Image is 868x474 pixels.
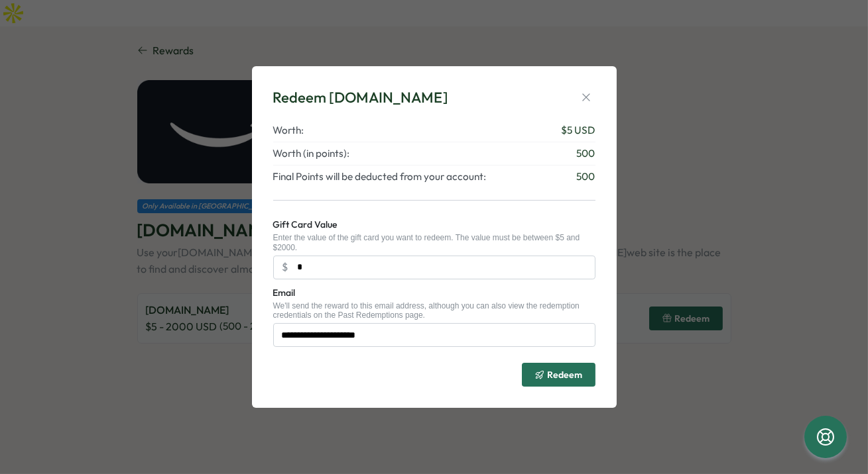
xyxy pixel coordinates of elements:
span: Redeem [548,370,583,379]
div: Redeem [DOMAIN_NAME] [273,87,449,108]
div: We'll send the reward to this email address, although you can also view the redemption credential... [273,301,595,320]
span: Worth: [273,123,304,138]
span: $ 5 USD [562,123,595,138]
button: Redeem [522,363,595,387]
span: Worth (in points): [273,146,350,161]
label: Email [273,286,296,301]
span: 500 [577,169,595,184]
span: 500 [577,146,595,161]
div: Enter the value of the gift card you want to redeem. The value must be between $5 and $2000. [273,233,595,252]
label: Gift Card Value [273,218,338,232]
span: Final Points will be deducted from your account: [273,169,487,184]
